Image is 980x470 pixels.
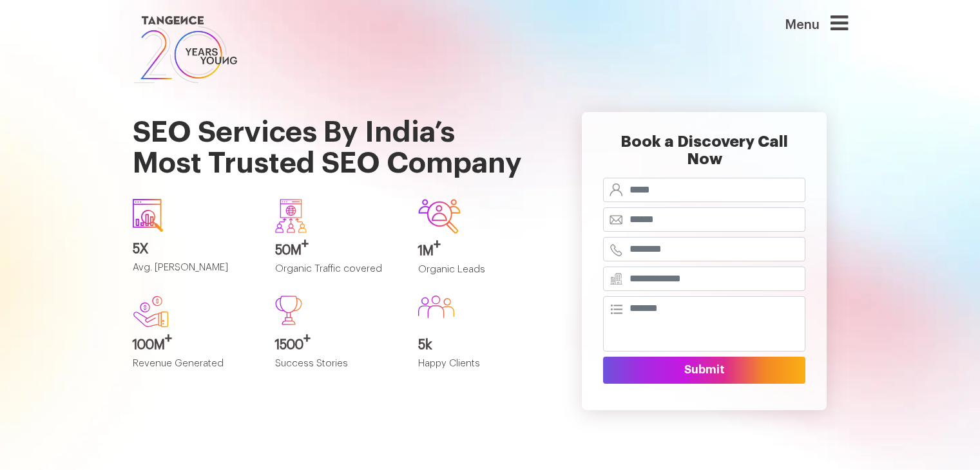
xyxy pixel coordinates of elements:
[418,265,542,286] p: Organic Leads
[275,199,307,232] img: Group-640.svg
[133,86,542,189] h1: SEO Services By India’s Most Trusted SEO Company
[133,242,256,256] h3: 5X
[275,338,399,352] h3: 1500
[133,13,238,86] img: logo SVG
[303,332,311,345] sup: +
[418,199,461,233] img: Group-642.svg
[275,243,399,258] h3: 50M
[133,263,256,284] p: Avg. [PERSON_NAME]
[275,264,399,285] p: Organic Traffic covered
[418,244,542,258] h3: 1M
[133,296,169,328] img: new.svg
[603,133,805,178] h2: Book a Discovery Call Now
[133,338,256,352] h3: 100M
[302,238,309,250] sup: +
[434,238,441,251] sup: +
[133,199,164,232] img: icon1.svg
[418,296,454,318] img: Group%20586.svg
[603,357,805,384] button: Submit
[418,338,542,352] h3: 5k
[275,359,399,380] p: Success Stories
[133,359,256,380] p: Revenue Generated
[275,296,302,325] img: Path%20473.svg
[418,359,542,380] p: Happy Clients
[165,332,172,345] sup: +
